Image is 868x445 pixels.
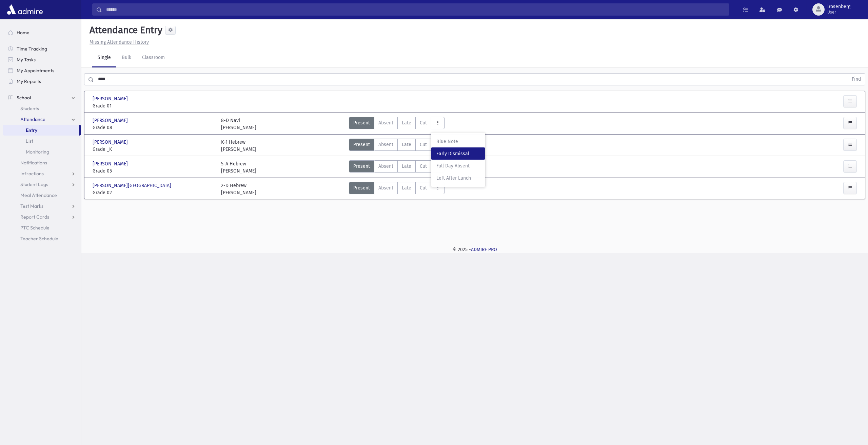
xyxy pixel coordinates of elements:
[353,119,370,126] span: Present
[378,184,393,191] span: Absent
[420,163,427,170] span: Cut
[92,246,857,253] div: © 2025 -
[20,181,48,187] span: Student Logs
[353,141,370,148] span: Present
[420,141,427,148] span: Cut
[3,136,81,146] a: List
[17,29,29,36] span: Home
[17,46,47,52] span: Time Tracking
[26,149,49,155] span: Monitoring
[3,233,81,244] a: Teacher Schedule
[102,3,729,16] input: Search
[3,125,79,136] a: Entry
[471,247,497,252] a: ADMIRE PRO
[402,184,411,191] span: Late
[116,48,137,67] a: Bulk
[20,214,49,220] span: Report Cards
[3,65,81,76] a: My Appointments
[93,117,129,124] span: [PERSON_NAME]
[26,127,37,133] span: Entry
[349,160,445,175] div: AttTypes
[221,160,256,175] div: 5-A Hebrew [PERSON_NAME]
[137,48,170,67] a: Classroom
[353,163,370,170] span: Present
[90,39,149,45] u: Missing Attendance History
[420,119,427,126] span: Cut
[3,54,81,65] a: My Tasks
[26,138,33,144] span: List
[378,119,393,126] span: Absent
[93,139,129,146] span: [PERSON_NAME]
[353,184,370,191] span: Present
[848,74,865,85] button: Find
[20,160,47,166] span: Notifications
[3,103,81,114] a: Students
[436,150,480,157] span: Early Dismissal
[20,225,50,231] span: PTC Schedule
[20,170,44,177] span: Infractions
[5,3,44,16] img: AdmirePro
[827,4,850,9] span: lrosenberg
[93,146,214,153] span: Grade _K
[93,160,129,167] span: [PERSON_NAME]
[87,24,162,36] h5: Attendance Entry
[221,117,256,131] div: 8-D Navi [PERSON_NAME]
[402,119,411,126] span: Late
[402,163,411,170] span: Late
[20,116,45,122] span: Attendance
[20,236,58,242] span: Teacher Schedule
[20,105,39,112] span: Students
[436,175,480,182] span: Left After Lunch
[436,162,480,169] span: Full Day Absent
[93,95,129,102] span: [PERSON_NAME]
[3,201,81,211] a: Test Marks
[93,189,214,196] span: Grade 02
[93,167,214,175] span: Grade 05
[221,182,256,196] div: 2-D Hebrew [PERSON_NAME]
[378,163,393,170] span: Absent
[17,78,41,84] span: My Reports
[3,179,81,190] a: Student Logs
[3,168,81,179] a: Infractions
[87,39,149,45] a: Missing Attendance History
[3,27,81,38] a: Home
[349,139,445,153] div: AttTypes
[349,182,445,196] div: AttTypes
[17,57,36,63] span: My Tasks
[402,141,411,148] span: Late
[3,222,81,233] a: PTC Schedule
[420,184,427,191] span: Cut
[17,67,54,74] span: My Appointments
[93,124,214,131] span: Grade 08
[436,138,480,145] span: Blue Note
[3,157,81,168] a: Notifications
[221,139,256,153] div: K-1 Hebrew [PERSON_NAME]
[349,117,445,131] div: AttTypes
[20,203,43,209] span: Test Marks
[3,190,81,201] a: Meal Attendance
[93,102,214,109] span: Grade 01
[93,182,173,189] span: [PERSON_NAME][GEOGRAPHIC_DATA]
[378,141,393,148] span: Absent
[3,76,81,87] a: My Reports
[3,43,81,54] a: Time Tracking
[3,114,81,125] a: Attendance
[17,95,31,101] span: School
[3,211,81,222] a: Report Cards
[3,92,81,103] a: School
[92,48,116,67] a: Single
[20,192,57,198] span: Meal Attendance
[827,9,850,15] span: User
[3,146,81,157] a: Monitoring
